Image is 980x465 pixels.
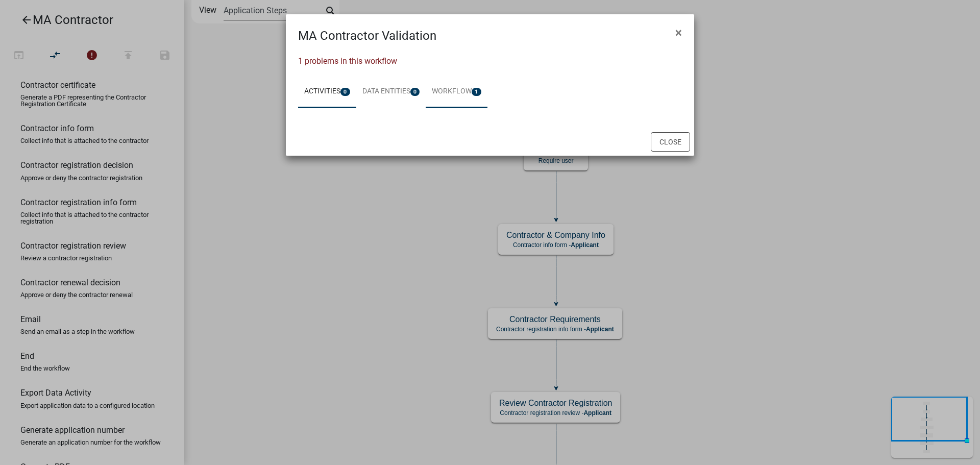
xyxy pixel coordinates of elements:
[410,88,420,96] span: 0
[298,27,436,45] h4: MA Contractor Validation
[298,76,356,108] a: Activities
[651,132,690,152] button: Close
[298,55,682,67] p: 1 problems in this workflow
[426,76,487,108] a: Workflow
[667,18,690,47] button: Close
[472,88,481,96] span: 1
[675,26,682,40] span: ×
[356,76,426,108] a: Data Entities
[340,88,350,96] span: 0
